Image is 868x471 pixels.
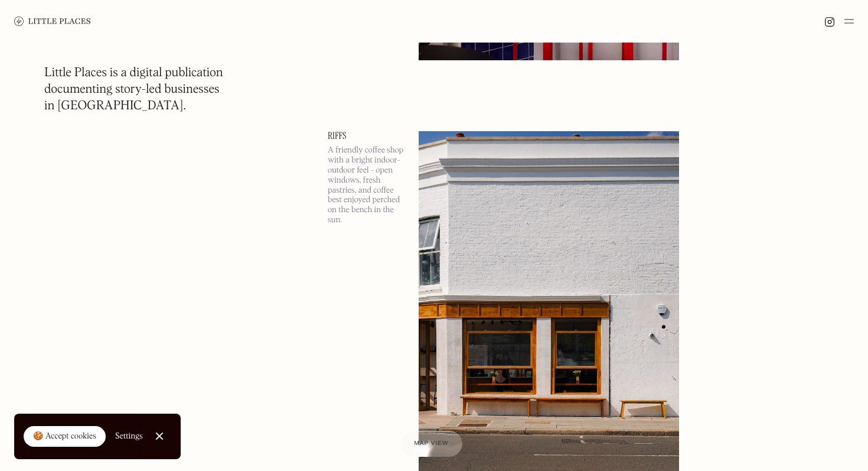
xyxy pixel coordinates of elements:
a: Settings [115,423,143,450]
div: Close Cookie Popup [159,436,159,437]
a: Close Cookie Popup [148,424,171,448]
div: Settings [115,432,143,440]
span: Map view [415,440,449,447]
a: 🍪 Accept cookies [24,426,106,447]
a: Map view [400,431,463,457]
h1: Little Places is a digital publication documenting story-led businesses in [GEOGRAPHIC_DATA]. [44,65,223,115]
a: Riffs [328,131,404,141]
p: A friendly coffee shop with a bright indoor-outdoor feel - open windows, fresh pastries, and coff... [328,145,404,225]
div: 🍪 Accept cookies [33,431,96,443]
